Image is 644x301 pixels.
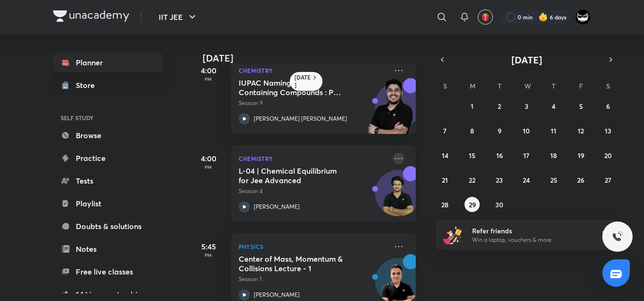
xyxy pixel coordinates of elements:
[239,275,387,283] p: Session 1
[523,176,530,185] abbr: September 24, 2025
[578,151,584,160] abbr: September 19, 2025
[523,126,530,135] abbr: September 10, 2025
[538,12,548,22] img: streak
[153,8,204,27] button: IIT JEE
[53,239,163,258] a: Notes
[376,175,421,221] img: Avatar
[519,172,534,187] button: September 24, 2025
[254,203,300,211] p: [PERSON_NAME]
[552,102,555,111] abbr: September 4, 2025
[492,172,507,187] button: September 23, 2025
[604,151,612,160] abbr: September 20, 2025
[465,148,480,163] button: September 15, 2025
[254,115,347,123] p: [PERSON_NAME] [PERSON_NAME]
[573,148,589,163] button: September 19, 2025
[465,98,480,114] button: September 1, 2025
[239,65,387,76] p: Chemistry
[612,231,623,242] img: ttu
[577,176,584,185] abbr: September 26, 2025
[472,226,589,236] h6: Refer friends
[449,53,604,66] button: [DATE]
[523,151,529,160] abbr: September 17, 2025
[53,126,163,145] a: Browse
[606,81,610,90] abbr: Saturday
[465,197,480,212] button: September 29, 2025
[492,123,507,138] button: September 9, 2025
[605,126,611,135] abbr: September 13, 2025
[438,197,453,212] button: September 28, 2025
[600,148,616,163] button: September 20, 2025
[606,102,610,111] abbr: September 6, 2025
[519,148,534,163] button: September 17, 2025
[546,172,561,187] button: September 25, 2025
[511,53,542,66] span: [DATE]
[443,126,447,135] abbr: September 7, 2025
[239,78,357,97] h5: IUPAC Naming of FG Containing Compounds : Part 2
[600,172,616,187] button: September 27, 2025
[573,172,589,187] button: September 26, 2025
[600,98,616,114] button: September 6, 2025
[53,110,163,126] h6: SELF STUDY
[578,126,584,135] abbr: September 12, 2025
[552,81,555,90] abbr: Thursday
[492,148,507,163] button: September 16, 2025
[239,99,387,107] p: Session 9
[53,10,129,22] img: Company Logo
[53,262,163,281] a: Free live classes
[443,225,462,244] img: referral
[524,81,531,90] abbr: Wednesday
[496,176,503,185] abbr: September 23, 2025
[53,149,163,168] a: Practice
[579,81,583,90] abbr: Friday
[573,98,589,114] button: September 5, 2025
[471,102,474,111] abbr: September 1, 2025
[573,123,589,138] button: September 12, 2025
[546,123,561,138] button: September 11, 2025
[438,148,453,163] button: September 14, 2025
[239,166,357,185] h5: L-04 | Chemical Equilibrium for Jee Advanced
[519,98,534,114] button: September 3, 2025
[364,78,416,143] img: unacademy
[239,187,387,195] p: Session 4
[438,123,453,138] button: September 7, 2025
[189,164,227,170] p: PM
[478,9,493,25] button: avatar
[239,153,387,164] p: Chemistry
[189,153,227,164] h5: 4:00
[203,53,425,64] h4: [DATE]
[470,126,474,135] abbr: September 8, 2025
[496,151,503,160] abbr: September 16, 2025
[189,65,227,76] h5: 4:00
[53,76,163,95] a: Store
[495,200,503,209] abbr: September 30, 2025
[441,200,448,209] abbr: September 28, 2025
[189,76,227,82] p: PM
[600,123,616,138] button: September 13, 2025
[76,80,100,91] div: Store
[438,172,453,187] button: September 21, 2025
[551,126,556,135] abbr: September 11, 2025
[469,176,475,185] abbr: September 22, 2025
[575,9,591,25] img: ARSH Khan
[254,291,300,299] p: [PERSON_NAME]
[442,176,448,185] abbr: September 21, 2025
[442,151,448,160] abbr: September 14, 2025
[239,241,387,252] p: Physics
[498,81,501,90] abbr: Tuesday
[465,123,480,138] button: September 8, 2025
[53,53,163,72] a: Planner
[465,172,480,187] button: September 22, 2025
[189,241,227,252] h5: 5:45
[239,254,357,273] h5: Center of Mass, Momentum & Collisions Lecture - 1
[492,197,507,212] button: September 30, 2025
[189,252,227,258] p: PM
[470,81,475,90] abbr: Monday
[492,98,507,114] button: September 2, 2025
[53,194,163,213] a: Playlist
[469,200,476,209] abbr: September 29, 2025
[550,151,557,160] abbr: September 18, 2025
[295,74,311,89] h6: [DATE]
[550,176,557,185] abbr: September 25, 2025
[53,217,163,236] a: Doubts & solutions
[579,102,583,111] abbr: September 5, 2025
